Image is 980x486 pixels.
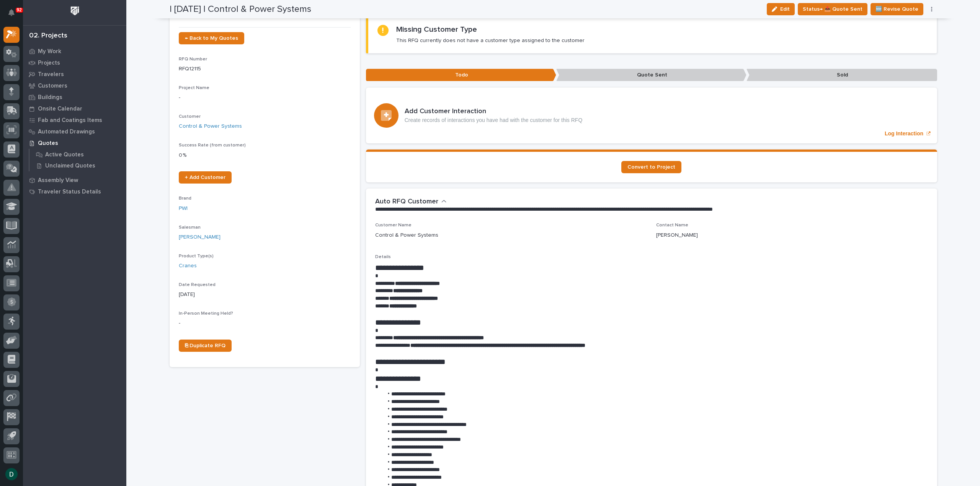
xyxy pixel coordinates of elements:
[179,171,232,184] a: + Add Customer
[38,128,95,135] p: Automated Drawings
[3,466,20,482] button: users-avatar
[38,106,82,112] p: Onsite Calendar
[23,46,126,57] a: My Work
[179,205,188,213] a: PWI
[375,231,438,239] p: Control & Power Systems
[179,143,246,148] span: Success Rate (from customer)
[38,60,60,67] p: Projects
[45,163,95,169] p: Unclaimed Quotes
[179,114,201,119] span: Customer
[23,114,126,126] a: Fab and Coatings Items
[179,65,351,73] p: RFQ12115
[179,86,209,90] span: Project Name
[38,48,61,55] p: My Work
[38,83,67,89] p: Customers
[179,151,351,159] p: 0 %
[179,262,197,270] a: Cranes
[179,311,233,316] span: In-Person Meeting Held?
[656,223,688,228] span: Contact Name
[185,36,238,41] span: ← Back to My Quotes
[179,319,351,327] p: -
[179,57,207,62] span: RFQ Number
[17,7,22,13] p: 92
[3,5,20,21] button: Notifications
[366,69,556,81] p: Todo
[405,117,583,124] p: Create records of interactions you have had with the customer for this RFQ
[23,57,126,68] a: Projects
[29,160,126,171] a: Unclaimed Quotes
[29,32,67,40] div: 02. Projects
[10,9,20,21] div: Notifications92
[23,91,126,103] a: Buildings
[656,231,698,239] p: [PERSON_NAME]
[23,80,126,91] a: Customers
[38,177,78,184] p: Assembly View
[179,254,214,258] span: Product Type(s)
[170,4,311,15] h2: | [DATE] | Control & Power Systems
[23,186,126,197] a: Traveler Status Details
[780,6,790,13] span: Edit
[179,291,351,299] p: [DATE]
[366,88,937,143] a: Log Interaction
[23,174,126,186] a: Assembly View
[375,223,412,228] span: Customer Name
[627,164,675,170] span: Convert to Project
[179,94,351,102] p: -
[23,137,126,149] a: Quotes
[38,117,102,124] p: Fab and Coatings Items
[68,4,82,18] img: Workspace Logo
[179,196,191,201] span: Brand
[885,130,923,137] p: Log Interaction
[185,175,225,180] span: + Add Customer
[405,107,583,116] h3: Add Customer Interaction
[185,343,225,348] span: ⎘ Duplicate RFQ
[375,198,447,206] button: Auto RFQ Customer
[767,3,795,15] button: Edit
[375,198,438,206] h2: Auto RFQ Customer
[746,69,937,81] p: Sold
[556,69,746,81] p: Quote Sent
[396,37,585,44] p: This RFQ currently does not have a customer type assigned to the customer
[871,3,923,15] button: 🆕 Revise Quote
[179,283,216,287] span: Date Requested
[38,94,62,101] p: Buildings
[179,225,201,230] span: Salesman
[23,126,126,137] a: Automated Drawings
[179,233,220,241] a: [PERSON_NAME]
[179,340,232,352] a: ⎘ Duplicate RFQ
[875,5,918,14] span: 🆕 Revise Quote
[396,25,477,34] h2: Missing Customer Type
[179,32,244,44] a: ← Back to My Quotes
[38,140,58,147] p: Quotes
[23,103,126,114] a: Onsite Calendar
[179,122,242,130] a: Control & Power Systems
[375,255,391,259] span: Details
[798,3,867,15] button: Status→ 📤 Quote Sent
[38,189,101,195] p: Traveler Status Details
[23,68,126,80] a: Travelers
[29,149,126,160] a: Active Quotes
[45,151,84,158] p: Active Quotes
[621,161,681,173] a: Convert to Project
[38,71,64,78] p: Travelers
[803,5,862,14] span: Status→ 📤 Quote Sent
